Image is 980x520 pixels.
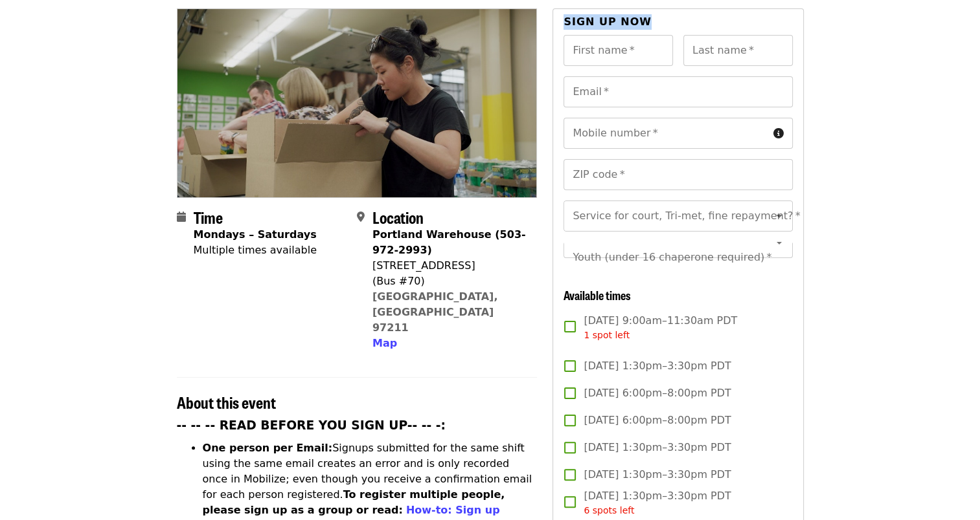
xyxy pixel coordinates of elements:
span: Map [372,337,397,349]
i: map-marker-alt icon [357,211,365,223]
span: [DATE] 6:00pm–8:00pm PDT [584,413,731,428]
span: [DATE] 1:30pm–3:30pm PDT [584,440,731,455]
input: Last name [683,35,793,66]
span: Sign up now [564,16,652,28]
button: Open [770,233,788,252]
span: [DATE] 1:30pm–3:30pm PDT [584,358,731,374]
i: circle-info icon [773,127,784,140]
input: Email [564,76,792,107]
strong: To register multiple people, please sign up as a group or read: [203,488,505,516]
img: Oct/Nov/Dec - Portland: Repack/Sort (age 8+) organized by Oregon Food Bank [177,9,537,197]
strong: One person per Email: [203,442,333,454]
span: 6 spots left [584,505,634,515]
span: [DATE] 1:30pm–3:30pm PDT [584,467,731,482]
a: [GEOGRAPHIC_DATA], [GEOGRAPHIC_DATA] 97211 [372,290,498,334]
input: Mobile number [564,118,768,149]
span: Available times [564,287,631,303]
span: 1 spot left [584,330,630,340]
input: ZIP code [564,159,792,190]
span: About this event [177,391,276,413]
input: First name [564,35,673,66]
span: Time [194,206,223,228]
strong: Mondays – Saturdays [194,228,317,241]
div: Multiple times available [194,243,317,258]
span: [DATE] 6:00pm–8:00pm PDT [584,385,731,401]
strong: Portland Warehouse (503-972-2993) [372,228,526,256]
button: Open [770,207,788,225]
span: Location [372,206,424,228]
span: [DATE] 1:30pm–3:30pm PDT [584,488,731,517]
div: [STREET_ADDRESS] [372,258,527,274]
span: [DATE] 9:00am–11:30am PDT [584,313,737,342]
button: Map [372,336,397,351]
strong: -- -- -- READ BEFORE YOU SIGN UP-- -- -: [177,418,446,432]
i: calendar icon [177,211,186,223]
div: (Bus #70) [372,274,527,289]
